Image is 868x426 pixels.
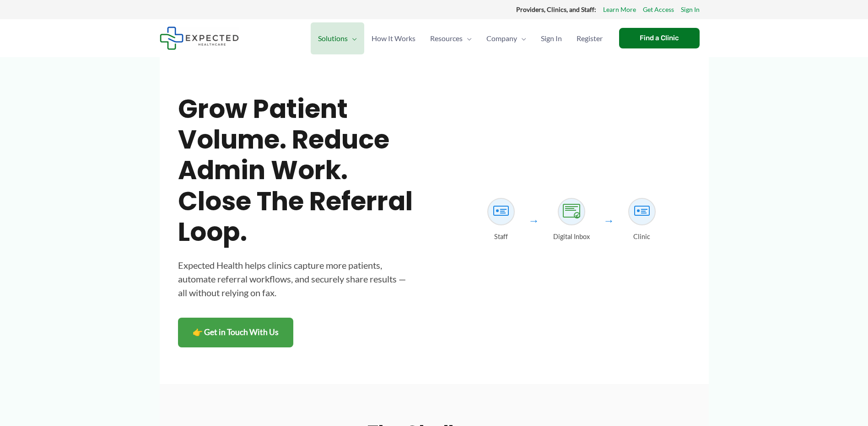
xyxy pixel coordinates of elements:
[633,231,650,243] div: Clinic
[430,22,463,54] span: Resources
[494,231,508,243] div: Staff
[479,22,534,54] a: CompanyMenu Toggle
[517,22,526,54] span: Menu Toggle
[604,210,615,231] div: →
[534,22,569,54] a: Sign In
[528,210,539,231] div: →
[603,4,636,16] a: Learn More
[372,22,415,54] span: How It Works
[348,22,357,54] span: Menu Toggle
[178,94,416,247] h1: Grow patient volume. Reduce admin work. Close the referral loop.
[160,27,239,50] img: Expected Healthcare Logo - side, dark font, small
[643,4,674,16] a: Get Access
[318,22,348,54] span: Solutions
[569,22,610,54] a: Register
[178,258,416,299] p: Expected Health helps clinics capture more patients, automate referral workflows, and securely sh...
[541,22,562,54] span: Sign In
[577,22,603,54] span: Register
[681,4,700,16] a: Sign In
[311,22,364,54] a: SolutionsMenu Toggle
[423,22,479,54] a: ResourcesMenu Toggle
[311,22,610,54] nav: Primary Site Navigation
[619,28,700,48] a: Find a Clinic
[553,231,590,243] div: Digital Inbox
[364,22,423,54] a: How It Works
[178,318,293,347] a: 👉 Get in Touch With Us
[463,22,472,54] span: Menu Toggle
[516,5,596,13] strong: Providers, Clinics, and Staff:
[486,22,517,54] span: Company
